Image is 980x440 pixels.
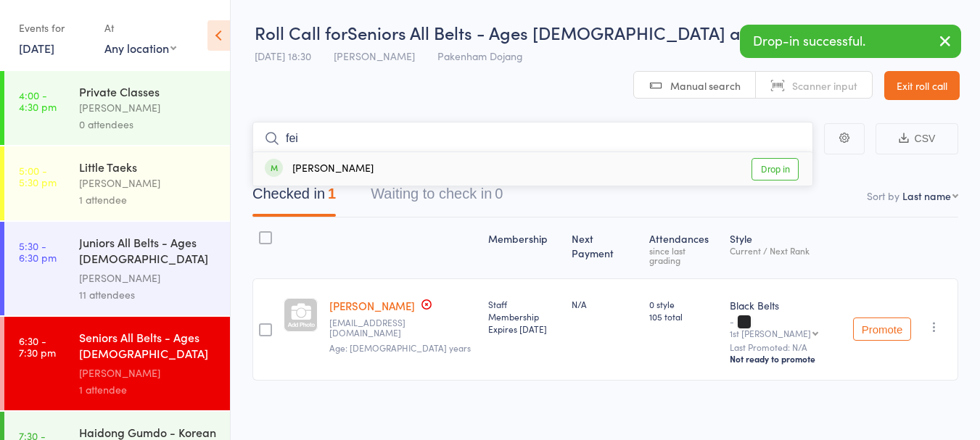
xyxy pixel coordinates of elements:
span: 0 style [649,298,719,310]
div: 1st [PERSON_NAME] [730,328,811,338]
input: Search by name [252,122,813,155]
div: 1 attendee [79,191,218,208]
div: Black Belts [730,298,841,312]
span: Pakenham Dojang [437,49,523,63]
a: [PERSON_NAME] [329,298,415,313]
a: 5:00 -5:30 pmLittle Taeks[PERSON_NAME]1 attendee [4,146,230,220]
span: Roll Call for [255,20,347,44]
time: 6:30 - 7:30 pm [19,335,56,358]
div: Drop-in successful. [740,25,961,58]
span: [PERSON_NAME] [334,49,415,63]
div: Last name [902,188,951,203]
div: 11 attendees [79,286,218,303]
button: Promote [853,317,911,341]
div: Style [724,224,847,272]
div: Next Payment [566,224,643,272]
div: 1 attendee [79,381,218,398]
div: Seniors All Belts - Ages [DEMOGRAPHIC_DATA] and up [79,329,218,365]
div: Not ready to promote [730,353,841,365]
div: [PERSON_NAME] [265,161,374,178]
div: 0 [495,186,503,202]
div: Little Taeks [79,159,218,175]
button: CSV [876,123,958,154]
div: [PERSON_NAME] [79,175,218,191]
small: Last Promoted: N/A [730,342,841,352]
a: 6:30 -7:30 pmSeniors All Belts - Ages [DEMOGRAPHIC_DATA] and up[PERSON_NAME]1 attendee [4,317,230,410]
div: At [104,16,176,40]
span: [DATE] 18:30 [255,49,311,63]
div: Any location [104,40,176,56]
div: [PERSON_NAME] [79,270,218,286]
label: Sort by [867,188,899,203]
div: [PERSON_NAME] [79,365,218,381]
div: Juniors All Belts - Ages [DEMOGRAPHIC_DATA] yrs [79,234,218,270]
span: 105 total [649,310,719,323]
span: Scanner input [792,78,857,93]
div: Private Classes [79,83,218,99]
small: rnmccluskey@hotmail.com [329,317,477,339]
a: 4:00 -4:30 pmPrivate Classes[PERSON_NAME]0 attendees [4,71,230,145]
div: Atten­dances [643,224,725,272]
div: Membership [482,224,566,272]
div: Current / Next Rank [730,246,841,255]
div: [PERSON_NAME] [79,99,218,116]
time: 5:00 - 5:30 pm [19,165,57,188]
div: Events for [19,16,90,40]
a: 5:30 -6:30 pmJuniors All Belts - Ages [DEMOGRAPHIC_DATA] yrs[PERSON_NAME]11 attendees [4,222,230,315]
time: 5:30 - 6:30 pm [19,240,57,263]
div: - [730,316,841,338]
div: 1 [328,186,336,202]
div: Expires [DATE] [488,323,560,335]
a: Exit roll call [884,71,960,100]
a: Drop in [752,158,799,180]
time: 4:00 - 4:30 pm [19,89,57,112]
div: since last grading [649,246,719,265]
span: Age: [DEMOGRAPHIC_DATA] years [329,341,471,354]
div: N/A [572,298,638,310]
span: Manual search [670,78,741,93]
a: [DATE] [19,40,54,56]
button: Checked in1 [252,178,336,217]
button: Waiting to check in0 [371,178,503,217]
div: Staff Membership [488,298,560,335]
div: 0 attendees [79,116,218,133]
span: Seniors All Belts - Ages [DEMOGRAPHIC_DATA] an… [347,20,763,44]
